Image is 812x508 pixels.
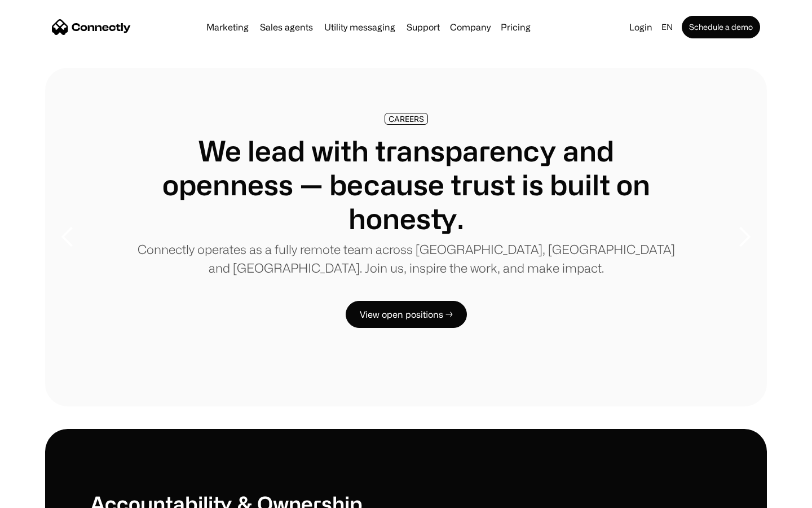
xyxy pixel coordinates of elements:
div: Company [450,19,491,35]
a: Marketing [202,23,253,32]
p: Connectly operates as a fully remote team across [GEOGRAPHIC_DATA], [GEOGRAPHIC_DATA] and [GEOGRA... [135,240,677,277]
a: Schedule a demo [682,16,760,38]
a: Support [402,23,444,32]
a: View open positions → [346,301,467,328]
a: Pricing [496,23,535,32]
div: CAREERS [389,115,424,123]
a: Utility messaging [320,23,400,32]
div: en [661,19,673,35]
a: Sales agents [255,23,317,32]
a: Login [625,19,657,35]
ul: Language list [23,488,68,504]
aside: Language selected: English [11,487,68,504]
h1: We lead with transparency and openness — because trust is built on honesty. [135,134,677,235]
